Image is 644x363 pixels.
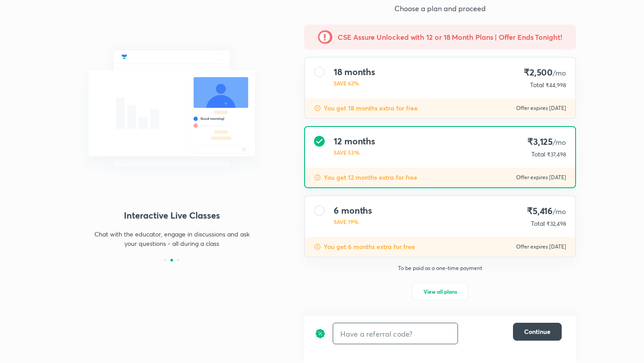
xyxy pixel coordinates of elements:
span: /mo [553,68,566,77]
button: Continue [513,323,562,341]
p: Total [531,219,545,228]
img: discount [314,174,321,181]
h4: ₹3,125 [527,136,566,148]
h4: Interactive Live Classes [68,209,275,222]
h4: 6 months [334,205,372,216]
p: Total [531,150,545,159]
h4: ₹5,416 [527,205,566,217]
h4: 18 months [334,67,375,77]
span: ₹32,498 [547,220,566,227]
span: /mo [553,207,566,216]
span: Continue [524,327,551,336]
span: ₹37,498 [547,151,566,158]
p: Offer expires [DATE] [516,174,566,181]
img: - [318,30,332,44]
span: /mo [553,137,566,147]
img: chat_with_educator_6cb3c64761.svg [68,30,275,186]
img: discount [314,243,321,250]
p: To be paid as a one-time payment [297,265,583,272]
button: View all plans [412,283,468,300]
p: Chat with the educator, engage in discussions and ask your questions - all during a class [94,229,250,248]
p: SAVE 53% [334,148,375,156]
p: Offer expires [DATE] [516,105,566,112]
span: View all plans [424,287,457,296]
p: You get 12 months extra for free [324,173,417,182]
p: Choose a plan and proceed [304,3,576,14]
p: You get 6 months extra for free [324,242,415,251]
img: discount [315,323,326,344]
p: Total [530,80,544,89]
input: Have a referral code? [333,323,458,344]
p: Offer expires [DATE] [516,243,566,250]
p: SAVE 19% [334,218,372,226]
p: SAVE 62% [334,79,375,87]
h4: ₹2,500 [524,67,566,79]
h4: 12 months [334,136,375,147]
span: ₹44,998 [546,82,566,89]
h5: CSE Assure Unlocked with 12 or 18 Month Plans | Offer Ends Tonight! [338,32,562,42]
p: You get 18 months extra for free [324,104,418,113]
img: discount [314,105,321,112]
